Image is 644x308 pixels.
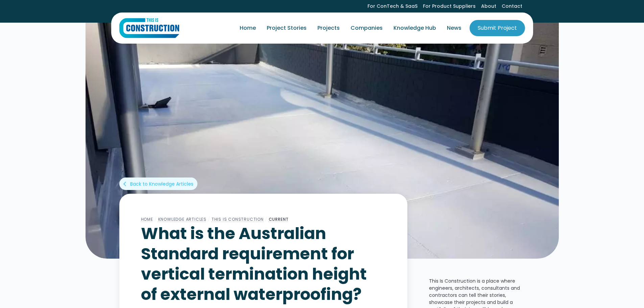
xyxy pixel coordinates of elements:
a: Project Stories [261,19,312,38]
div: Submit Project [478,24,517,32]
a: arrow_back_iosBack to Knowledge Articles [119,177,197,190]
a: Knowledge Articles [158,216,207,222]
div: / [153,215,158,223]
div: / [207,215,212,223]
img: What is the Australian Standard requirement for vertical termination height of external waterproo... [86,22,559,259]
a: Home [234,19,261,38]
a: Companies [345,19,388,38]
div: Back to Knowledge Articles [130,181,193,187]
a: Current [269,216,289,222]
img: This Is Construction Logo [119,18,179,38]
a: This Is Construction [212,216,264,222]
a: Projects [312,19,345,38]
div: arrow_back_ios [123,181,129,187]
h1: What is the Australian Standard requirement for vertical termination height of external waterproo... [141,223,386,305]
a: Submit Project [470,20,525,36]
a: home [119,18,179,38]
a: Knowledge Hub [388,19,442,38]
a: Home [141,216,153,222]
a: News [442,19,467,38]
div: / [264,215,269,223]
